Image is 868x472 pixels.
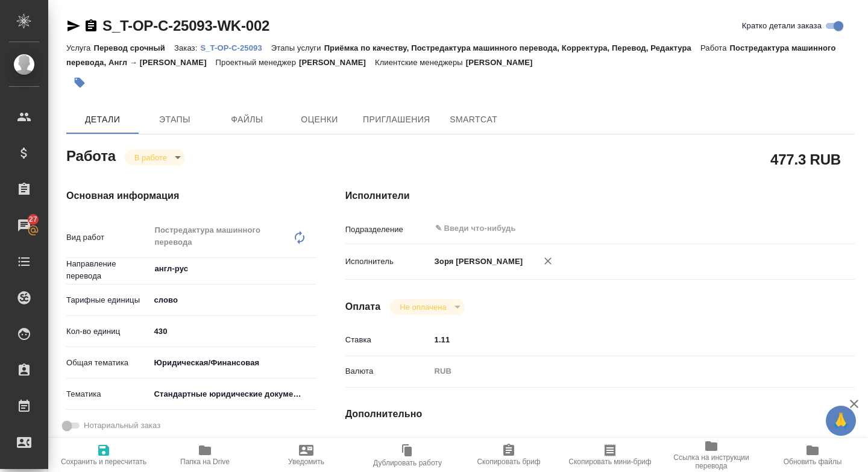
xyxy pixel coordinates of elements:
[568,458,651,466] span: Скопировать мини-бриф
[390,299,464,315] div: В работе
[66,43,93,52] p: Услуга
[345,189,855,203] h4: Исполнители
[324,43,700,52] p: Приёмка по качеству, Постредактура машинного перевода, Корректура, Перевод, Редактура
[66,388,149,400] p: Тематика
[770,149,841,169] h2: 477.3 RUB
[66,357,149,369] p: Общая тематика
[93,43,174,52] p: Перевод срочный
[299,58,375,67] p: [PERSON_NAME]
[3,210,45,241] a: 27
[218,112,276,127] span: Файлы
[149,290,316,310] div: слово
[180,458,230,466] span: Папка на Drive
[149,323,316,340] input: ✎ Введи что-нибудь
[357,438,458,472] button: Дублировать работу
[466,58,542,67] p: [PERSON_NAME]
[66,19,81,33] button: Скопировать ссылку для ЯМессенджера
[430,256,523,268] p: Зоря [PERSON_NAME]
[345,365,430,377] p: Валюта
[831,408,851,433] span: 🙏
[363,112,430,127] span: Приглашения
[149,353,316,373] div: Юридическая/Финансовая
[84,420,160,432] span: Нотариальный заказ
[375,58,466,67] p: Клиентские менеджеры
[131,153,171,163] button: В работе
[345,300,381,314] h4: Оплата
[668,453,755,470] span: Ссылка на инструкции перевода
[434,221,769,236] input: ✎ Введи что-нибудь
[477,458,540,466] span: Скопировать бриф
[256,438,357,472] button: Уведомить
[125,149,185,166] div: В работе
[535,248,561,274] button: Удалить исполнителя
[458,438,559,472] button: Скопировать бриф
[66,231,149,244] p: Вид работ
[396,302,450,312] button: Не оплачена
[154,438,256,472] button: Папка на Drive
[271,43,324,52] p: Этапы услуги
[22,213,45,225] span: 27
[700,43,730,52] p: Работа
[310,268,312,270] button: Open
[146,112,204,127] span: Этапы
[149,384,316,404] div: Стандартные юридические документы, договоры, уставы
[445,112,503,127] span: SmartCat
[784,458,842,466] span: Обновить файлы
[53,438,154,472] button: Сохранить и пересчитать
[174,43,200,52] p: Заказ:
[806,227,808,230] button: Open
[66,258,149,282] p: Направление перевода
[84,19,98,33] button: Скопировать ссылку
[200,42,271,52] a: S_T-OP-C-25093
[661,438,762,472] button: Ссылка на инструкции перевода
[200,43,271,52] p: S_T-OP-C-25093
[430,361,813,382] div: RUB
[345,407,855,421] h4: Дополнительно
[66,189,297,203] h4: Основная информация
[66,326,149,338] p: Кол-во единиц
[742,20,822,32] span: Кратко детали заказа
[291,112,348,127] span: Оценки
[74,112,131,127] span: Детали
[288,458,324,466] span: Уведомить
[430,437,813,455] input: Пустое поле
[345,256,430,268] p: Исполнитель
[66,294,149,306] p: Тарифные единицы
[102,17,269,34] a: S_T-OP-C-25093-WK-002
[345,334,430,346] p: Ставка
[826,406,856,436] button: 🙏
[66,144,116,166] h2: Работа
[216,58,299,67] p: Проектный менеджер
[559,438,661,472] button: Скопировать мини-бриф
[762,438,863,472] button: Обновить файлы
[430,331,813,348] input: ✎ Введи что-нибудь
[61,458,146,466] span: Сохранить и пересчитать
[345,224,430,236] p: Подразделение
[373,459,442,467] span: Дублировать работу
[66,69,93,96] button: Добавить тэг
